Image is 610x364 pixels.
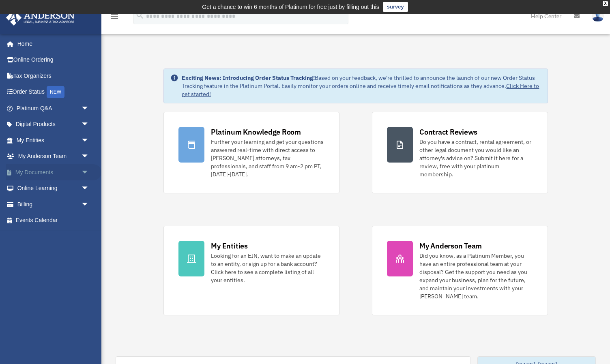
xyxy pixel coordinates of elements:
a: My Anderson Teamarrow_drop_down [6,148,101,165]
div: close [603,1,608,6]
a: My Entities Looking for an EIN, want to make an update to an entity, or sign up for a bank accoun... [163,226,339,315]
a: My Anderson Team Did you know, as a Platinum Member, you have an entire professional team at your... [372,226,548,315]
div: My Entities [211,241,247,251]
div: Looking for an EIN, want to make an update to an entity, or sign up for a bank account? Click her... [211,252,324,284]
img: User Pic [592,10,604,22]
div: Platinum Knowledge Room [211,127,301,137]
i: menu [110,11,119,21]
span: arrow_drop_down [81,132,97,149]
span: arrow_drop_down [81,164,97,181]
div: Based on your feedback, we're thrilled to announce the launch of our new Order Status Tracking fe... [182,74,541,98]
a: Online Ordering [6,52,101,68]
div: Contract Reviews [419,127,477,137]
a: Home [6,36,97,52]
a: menu [110,14,119,21]
img: Anderson Advisors Platinum Portal [4,10,77,26]
span: arrow_drop_down [81,196,97,213]
span: arrow_drop_down [81,100,97,117]
strong: Exciting News: Introducing Order Status Tracking! [182,74,315,81]
a: Click Here to get started! [182,82,539,98]
a: Contract Reviews Do you have a contract, rental agreement, or other legal document you would like... [372,112,548,193]
a: Order StatusNEW [6,84,101,101]
a: Billingarrow_drop_down [6,196,101,212]
i: search [135,11,144,20]
span: arrow_drop_down [81,180,97,197]
a: Digital Productsarrow_drop_down [6,116,101,133]
div: Get a chance to win 6 months of Platinum for free just by filling out this [202,2,379,12]
div: Further your learning and get your questions answered real-time with direct access to [PERSON_NAM... [211,138,324,178]
a: My Entitiesarrow_drop_down [6,132,101,148]
a: My Documentsarrow_drop_down [6,164,101,180]
div: Did you know, as a Platinum Member, you have an entire professional team at your disposal? Get th... [419,252,533,300]
div: NEW [47,86,64,98]
a: Events Calendar [6,212,101,229]
a: Online Learningarrow_drop_down [6,180,101,197]
span: arrow_drop_down [81,116,97,133]
a: survey [383,2,408,12]
a: Platinum Knowledge Room Further your learning and get your questions answered real-time with dire... [163,112,339,193]
a: Tax Organizers [6,68,101,84]
a: Platinum Q&Aarrow_drop_down [6,100,101,116]
span: arrow_drop_down [81,148,97,165]
div: Do you have a contract, rental agreement, or other legal document you would like an attorney's ad... [419,138,533,178]
div: My Anderson Team [419,241,482,251]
